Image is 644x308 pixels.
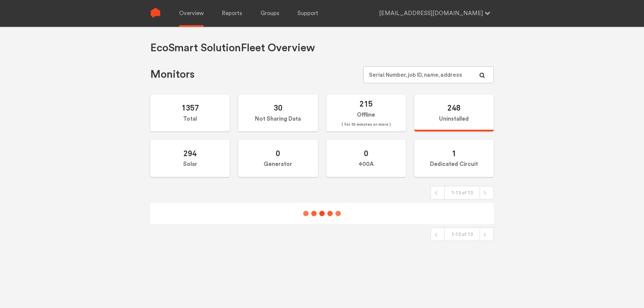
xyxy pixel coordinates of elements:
label: Not Sharing Data [238,95,318,132]
span: 0 [276,148,280,158]
input: Serial Number, job ID, name, address [363,66,494,83]
label: Solar [150,140,230,177]
span: 248 [447,103,461,113]
label: Generator [238,140,318,177]
label: Uninstalled [414,95,494,132]
div: 1-13 of 13 [444,228,480,241]
div: 1-13 of 13 [444,186,480,199]
span: ( for 10 minutes or more ) [341,121,391,129]
label: Total [150,95,230,132]
span: 1357 [181,103,199,113]
label: Dedicated Circuit [414,140,494,177]
span: 1 [452,148,456,158]
h1: Monitors [150,68,195,81]
label: Offline [326,95,406,132]
span: 30 [274,103,282,113]
img: Sense Logo [150,8,161,18]
label: 400A [326,140,406,177]
span: 294 [183,148,197,158]
span: 0 [364,148,368,158]
span: 215 [360,99,373,109]
h1: EcoSmart Solution Fleet Overview [150,41,315,55]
